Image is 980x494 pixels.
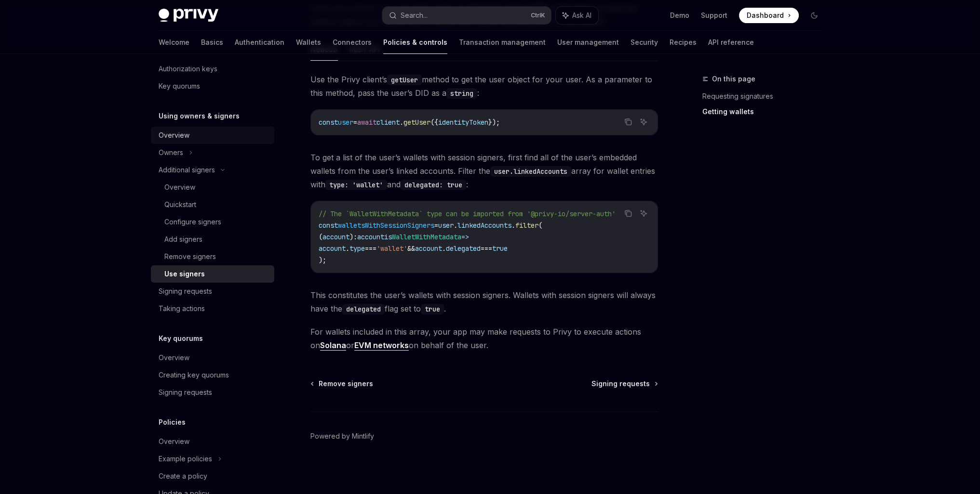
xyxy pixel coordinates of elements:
div: Create a policy [159,470,207,482]
a: Signing requests [591,379,657,389]
a: Overview [151,179,274,196]
button: Toggle dark mode [806,8,822,23]
div: Overview [164,182,195,193]
span: delegated [446,244,481,253]
span: On this page [712,73,755,85]
span: is [384,233,392,241]
span: = [434,221,438,230]
a: Overview [151,349,274,366]
h5: Policies [159,416,186,428]
a: Configure signers [151,213,274,231]
span: ({ [430,118,438,127]
a: Recipes [670,31,697,54]
div: Use signers [164,268,205,280]
span: ) [349,233,353,241]
span: account [319,244,346,253]
a: API reference [708,31,754,54]
a: Wallets [296,31,321,54]
code: getUser [387,75,422,85]
a: Remove signers [311,379,373,389]
button: Ask AI [637,207,650,220]
div: Example policies [159,453,212,465]
a: Policies & controls [383,31,447,54]
span: Signing requests [591,379,650,389]
span: : [353,233,357,241]
a: Demo [670,11,689,20]
span: 'wallet' [376,244,407,253]
span: walletsWithSessionSigners [338,221,434,230]
span: To get a list of the user’s wallets with session signers, first find all of the user’s embedded w... [310,151,658,191]
span: This constitutes the user’s wallets with session signers. Wallets with session signers will alway... [310,288,658,315]
span: account [322,233,349,241]
span: . [511,221,515,230]
a: EVM networks [354,340,409,351]
div: Configure signers [164,216,221,228]
a: Signing requests [151,384,274,401]
a: Basics [201,31,223,54]
code: delegated [342,304,385,314]
span: = [353,118,357,127]
a: Quickstart [151,196,274,213]
a: Authentication [235,31,284,54]
a: Remove signers [151,248,274,265]
div: Quickstart [164,199,196,210]
span: . [400,118,403,127]
a: Transaction management [459,31,546,54]
span: type [349,244,365,253]
a: Support [701,11,727,20]
span: . [442,244,446,253]
div: Key quorums [159,80,200,92]
span: Ask AI [572,11,591,20]
span: && [407,244,415,253]
span: account [357,233,384,241]
button: Ask AI [637,116,650,128]
span: await [357,118,376,127]
div: Taking actions [159,303,205,314]
div: Remove signers [164,251,216,262]
span: user [338,118,353,127]
a: Requesting signatures [702,89,830,104]
code: type: 'wallet' [325,180,387,190]
code: string [446,88,477,99]
span: ); [319,256,326,264]
a: Dashboard [739,8,799,23]
code: user.linkedAccounts [490,166,571,177]
span: => [461,233,469,241]
a: Welcome [159,31,189,54]
span: ( [319,233,322,241]
div: Overview [159,352,189,364]
a: Create a policy [151,468,274,485]
code: true [421,304,444,314]
span: === [481,244,492,253]
a: Solana [320,340,346,351]
span: WalletWithMetadata [392,233,461,241]
span: linkedAccounts [457,221,511,230]
span: ( [538,221,542,230]
span: Remove signers [319,379,373,389]
span: const [319,221,338,230]
div: Search... [401,10,428,21]
img: dark logo [159,9,218,22]
code: delegated: true [401,180,466,190]
span: . [454,221,457,230]
span: }); [488,118,500,127]
span: true [492,244,508,253]
h5: Using owners & signers [159,110,240,122]
button: Search...CtrlK [382,7,551,24]
a: Overview [151,433,274,450]
div: Signing requests [159,286,212,297]
span: Ctrl K [531,12,545,19]
a: Creating key quorums [151,366,274,384]
span: client [376,118,400,127]
button: Copy the contents from the code block [622,116,634,128]
a: Powered by Mintlify [310,431,374,441]
a: Taking actions [151,300,274,317]
h5: Key quorums [159,333,203,344]
span: user [438,221,454,230]
button: Ask AI [556,7,598,24]
div: Additional signers [159,164,215,176]
span: Dashboard [747,11,784,20]
div: Overview [159,436,189,447]
div: Owners [159,147,183,158]
a: Add signers [151,231,274,248]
